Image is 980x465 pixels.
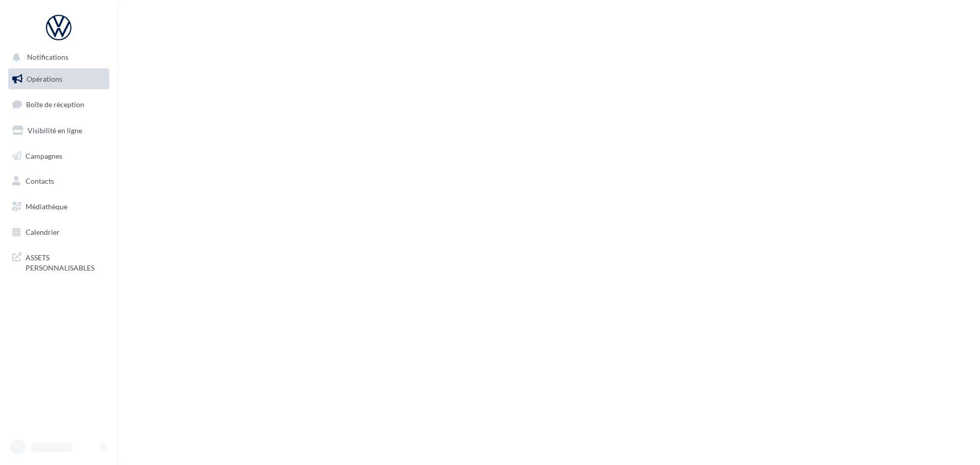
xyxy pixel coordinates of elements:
a: Visibilité en ligne [6,120,111,141]
span: Boîte de réception [26,100,84,109]
a: Opérations [6,68,111,90]
a: Campagnes [6,145,111,167]
a: Boîte de réception [6,93,111,115]
span: Opérations [27,75,62,83]
span: Visibilité en ligne [28,126,82,135]
span: Calendrier [26,228,60,236]
a: ASSETS PERSONNALISABLES [6,247,111,277]
a: Médiathèque [6,196,111,217]
a: Calendrier [6,222,111,243]
span: ASSETS PERSONNALISABLES [26,251,105,273]
span: Notifications [27,53,68,62]
span: Campagnes [26,151,62,160]
span: Contacts [26,177,54,185]
a: Contacts [6,170,111,192]
span: Médiathèque [26,202,67,211]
